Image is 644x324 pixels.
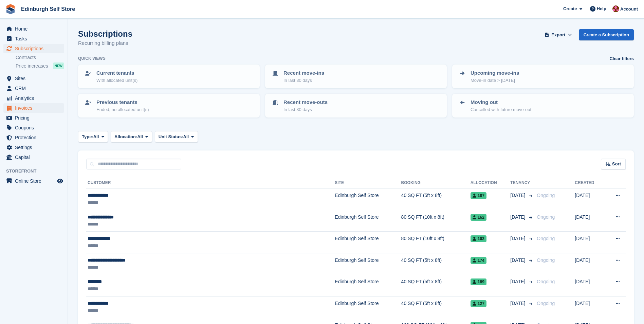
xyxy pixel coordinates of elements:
[96,69,137,77] p: Current tenants
[609,55,634,62] a: Clear filters
[453,65,633,88] a: Upcoming move-ins Move-in date > [DATE]
[510,257,527,264] span: [DATE]
[3,24,64,34] a: menu
[15,44,56,53] span: Subscriptions
[510,300,527,307] span: [DATE]
[15,84,56,93] span: CRM
[510,192,527,199] span: [DATE]
[612,161,621,167] span: Sort
[283,106,328,113] p: In last 30 days
[575,232,604,253] td: [DATE]
[579,29,634,40] a: Create a Subscription
[53,62,64,69] div: NEW
[15,24,56,34] span: Home
[15,113,56,123] span: Pricing
[510,278,527,285] span: [DATE]
[471,106,531,113] p: Cancelled with future move-out
[575,178,604,188] th: Created
[15,74,56,83] span: Sites
[471,257,486,264] span: 174
[3,133,64,142] a: menu
[16,62,64,70] a: Price increases NEW
[575,210,604,232] td: [DATE]
[16,54,64,61] a: Contracts
[335,178,401,188] th: Site
[453,94,633,117] a: Moving out Cancelled with future move-out
[401,232,471,253] td: 80 SQ FT (10ft x 8ft)
[537,214,555,220] span: Ongoing
[114,133,137,140] span: Allocation:
[575,188,604,210] td: [DATE]
[15,133,56,142] span: Protection
[597,5,606,12] span: Help
[79,94,259,117] a: Previous tenants Ended, no allocated unit(s)
[78,29,132,38] h1: Subscriptions
[78,131,108,142] button: Type: All
[93,133,99,140] span: All
[15,34,56,43] span: Tasks
[266,65,446,88] a: Recent move-ins In last 30 days
[111,131,152,142] button: Allocation: All
[544,29,573,40] button: Export
[575,275,604,296] td: [DATE]
[510,178,534,188] th: Tenancy
[266,94,446,117] a: Recent move-outs In last 30 days
[3,103,64,113] a: menu
[183,133,189,140] span: All
[283,69,324,77] p: Recent move-ins
[3,84,64,93] a: menu
[335,275,401,296] td: Edinburgh Self Store
[15,143,56,152] span: Settings
[3,123,64,132] a: menu
[155,131,198,142] button: Unit Status: All
[471,300,486,307] span: 127
[3,143,64,152] a: menu
[15,176,56,186] span: Online Store
[96,98,149,106] p: Previous tenants
[401,178,471,188] th: Booking
[401,188,471,210] td: 40 SQ FT (5ft x 8ft)
[283,98,328,106] p: Recent move-outs
[6,168,68,175] span: Storefront
[335,296,401,318] td: Edinburgh Self Store
[15,152,56,162] span: Capital
[471,192,486,199] span: 187
[5,4,16,14] img: stora-icon-8386f47178a22dfd0bd8f6a31ec36ba5ce8667c1dd55bd0f319d3a0aa187defe.svg
[471,178,511,188] th: Allocation
[3,176,64,186] a: menu
[612,5,619,12] img: Lucy Michalec
[15,93,56,103] span: Analytics
[15,103,56,113] span: Invoices
[335,210,401,232] td: Edinburgh Self Store
[3,152,64,162] a: menu
[335,232,401,253] td: Edinburgh Self Store
[401,296,471,318] td: 40 SQ FT (5ft x 8ft)
[78,55,106,61] h6: Quick views
[335,253,401,275] td: Edinburgh Self Store
[471,278,486,285] span: 189
[471,214,486,221] span: 162
[551,32,565,38] span: Export
[3,113,64,123] a: menu
[537,193,555,198] span: Ongoing
[86,178,335,188] th: Customer
[401,210,471,232] td: 80 SQ FT (10ft x 8ft)
[283,77,324,84] p: In last 30 days
[510,214,527,221] span: [DATE]
[471,77,519,84] p: Move-in date > [DATE]
[537,257,555,263] span: Ongoing
[96,106,149,113] p: Ended, no allocated unit(s)
[537,279,555,284] span: Ongoing
[335,188,401,210] td: Edinburgh Self Store
[471,235,486,242] span: 102
[82,133,93,140] span: Type:
[137,133,143,140] span: All
[471,69,519,77] p: Upcoming move-ins
[18,3,78,15] a: Edinburgh Self Store
[56,177,64,185] a: Preview store
[3,74,64,83] a: menu
[575,296,604,318] td: [DATE]
[401,275,471,296] td: 40 SQ FT (5ft x 8ft)
[537,301,555,306] span: Ongoing
[575,253,604,275] td: [DATE]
